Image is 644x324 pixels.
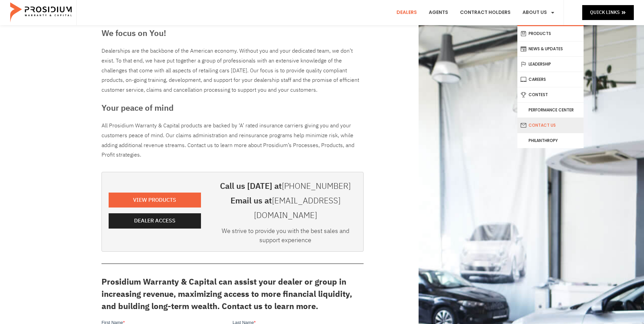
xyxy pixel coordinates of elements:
[109,213,201,229] a: Dealer Access
[133,195,176,205] span: View Products
[517,118,584,133] a: Contact Us
[517,25,584,148] ul: About Us
[215,194,356,223] h3: Email us at
[102,276,364,312] h3: Prosidium Warranty & Capital can assist your dealer or group in increasing revenue, maximizing ac...
[102,46,364,95] div: Dealerships are the backbone of the American economy. Without you and your dedicated team, we don...
[254,195,341,221] a: [EMAIL_ADDRESS][DOMAIN_NAME]
[517,103,584,118] a: Performance Center
[102,102,364,114] h3: Your peace of mind
[517,26,584,41] a: Products
[215,226,356,248] div: We strive to provide you with the best sales and support experience
[590,8,620,17] span: Quick Links
[517,41,584,56] a: News & Updates
[582,5,634,20] a: Quick Links
[517,57,584,72] a: Leadership
[215,179,356,194] h3: Call us [DATE] at
[109,193,201,208] a: View Products
[517,72,584,87] a: Careers
[131,1,152,6] span: Last Name
[282,180,351,192] a: [PHONE_NUMBER]
[134,216,176,226] span: Dealer Access
[102,27,364,39] h3: We focus on You!
[102,121,364,160] p: All Prosidium Warranty & Capital products are backed by ‘A’ rated insurance carriers giving you a...
[517,87,584,102] a: Contest
[517,133,584,148] a: Philanthropy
